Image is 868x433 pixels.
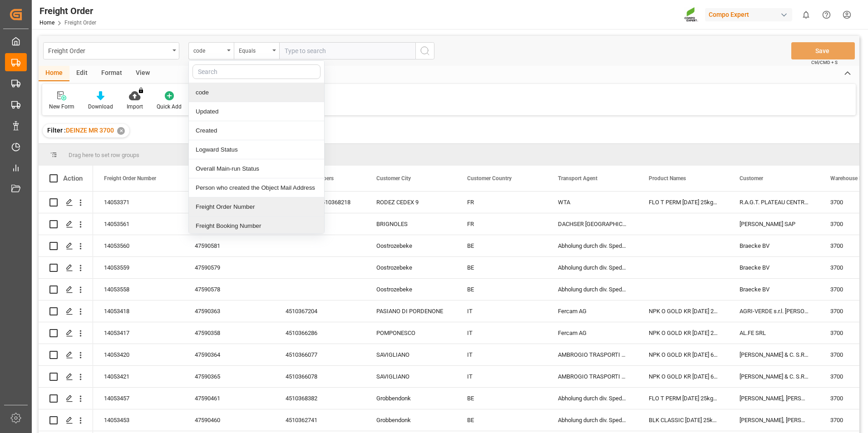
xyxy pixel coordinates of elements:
[638,300,729,322] div: NPK O GOLD KR [DATE] 25kg (x60) IT;NPK O GOLD KR [DATE] 600kg BB IT
[547,279,638,300] div: Abholung durch div. Spediteure
[39,388,93,409] div: Press SPACE to select this row.
[547,235,638,256] div: Abholung durch div. Spediteure
[547,344,638,365] div: AMBROGIO TRASPORTI S.P.A.
[649,175,686,182] span: Product Names
[729,235,819,256] div: Braecke BV
[192,64,321,79] input: Search
[456,366,547,387] div: IT
[69,152,139,158] span: Drag here to set row groups
[93,257,184,278] div: 14053559
[88,103,113,111] div: Download
[456,213,547,235] div: FR
[93,300,184,322] div: 14053418
[188,42,234,59] button: close menu
[729,213,819,235] div: [PERSON_NAME] SAP
[39,344,93,366] div: Press SPACE to select this row.
[811,59,838,66] span: Ctrl/CMD + S
[365,388,456,409] div: Grobbendonk
[94,66,129,81] div: Format
[365,235,456,256] div: Oostrozebeke
[365,366,456,387] div: SAVIGLIANO
[705,6,796,23] button: Compo Expert
[184,235,275,256] div: 47590581
[638,344,729,365] div: NPK O GOLD KR [DATE] 600kg BB IT
[184,192,275,213] div: 47590290;47590289
[796,5,816,25] button: show 0 new notifications
[365,213,456,235] div: BRIGNOLES
[729,366,819,387] div: [PERSON_NAME] & C. S.R.L.
[791,42,855,59] button: Save
[365,409,456,431] div: Grobbendonk
[93,366,184,387] div: 14053421
[189,159,324,178] div: Overall Main-run Status
[547,366,638,387] div: AMBROGIO TRASPORTI S.P.A.
[93,344,184,365] div: 14053420
[39,257,93,279] div: Press SPACE to select this row.
[729,388,819,409] div: [PERSON_NAME], [PERSON_NAME] & Co N.V.
[365,344,456,365] div: SAVIGLIANO
[193,44,224,55] div: code
[93,322,184,344] div: 14053417
[93,409,184,431] div: 14053453
[816,5,837,25] button: Help Center
[729,279,819,300] div: Braecke BV
[729,257,819,278] div: Braecke BV
[189,140,324,159] div: Logward Status
[39,4,96,18] div: Freight Order
[275,344,365,365] div: 4510366077
[48,44,169,56] div: Freight Order
[49,103,74,111] div: New Form
[456,409,547,431] div: BE
[184,279,275,300] div: 47590578
[184,300,275,322] div: 47590363
[365,322,456,344] div: POMPONESCO
[184,344,275,365] div: 47590364
[39,300,93,322] div: Press SPACE to select this row.
[456,235,547,256] div: BE
[275,322,365,344] div: 4510366286
[365,192,456,213] div: RODEZ CEDEX 9
[456,344,547,365] div: IT
[638,388,729,409] div: FLO T PERM [DATE] 25kg (x40) INT;NTC PREMIUM [DATE] 25kg (x40) FR,EN,BNL
[740,175,763,182] span: Customer
[729,192,819,213] div: R.A.G.T. PLATEAU CENTRAL
[456,279,547,300] div: BE
[275,409,365,431] div: 4510362741
[547,213,638,235] div: DACHSER [GEOGRAPHIC_DATA] N.V./S.A
[93,213,184,235] div: 14053561
[415,42,434,59] button: search button
[456,322,547,344] div: IT
[157,103,182,111] div: Quick Add
[275,366,365,387] div: 4510366078
[638,409,729,431] div: BLK CLASSIC [DATE] 25kg(x40)D,EN,PL,FNL
[729,300,819,322] div: AGRI-VERDE s.r.l. [PERSON_NAME][GEOGRAPHIC_DATA]
[39,409,93,431] div: Press SPACE to select this row.
[365,279,456,300] div: Oostrozebeke
[547,388,638,409] div: Abholung durch div. Spediteure
[547,409,638,431] div: Abholung durch div. Spediteure
[189,178,324,197] div: Person who created the Object Mail Address
[376,175,411,182] span: Customer City
[184,366,275,387] div: 47590365
[365,300,456,322] div: PASIANO DI PORDENONE
[129,66,157,81] div: View
[547,300,638,322] div: Fercam AG
[684,7,699,23] img: Screenshot%202023-09-29%20at%2010.02.21.png_1712312052.png
[547,322,638,344] div: Fercam AG
[729,344,819,365] div: [PERSON_NAME] & C. S.R.L.
[93,279,184,300] div: 14053558
[456,192,547,213] div: FR
[456,257,547,278] div: BE
[93,192,184,213] div: 14053371
[638,366,729,387] div: NPK O GOLD KR [DATE] 600kg BB IT
[234,42,279,59] button: open menu
[93,388,184,409] div: 14053457
[63,174,83,182] div: Action
[93,235,184,256] div: 14053560
[547,257,638,278] div: Abholung durch div. Spediteure
[184,409,275,431] div: 47590460
[39,213,93,235] div: Press SPACE to select this row.
[275,388,365,409] div: 4510368382
[39,192,93,213] div: Press SPACE to select this row.
[705,8,792,21] div: Compo Expert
